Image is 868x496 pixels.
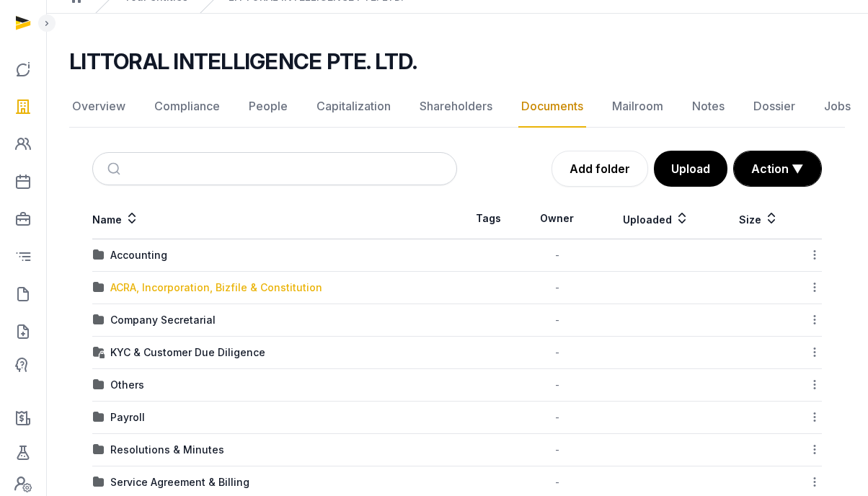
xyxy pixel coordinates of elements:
th: Uploaded [595,198,717,239]
img: folder.svg [93,249,105,261]
td: - [520,304,595,337]
button: Action ▼ [734,151,821,186]
th: Size [717,198,801,239]
nav: Tabs [69,86,845,128]
img: folder-locked-icon.svg [93,347,105,358]
a: Overview [69,86,128,128]
div: Accounting [110,248,167,262]
div: Service Agreement & Billing [110,475,249,490]
h2: LITTORAL INTELLIGENCE PTE. LTD. [69,48,417,74]
th: Owner [520,198,595,239]
img: folder.svg [93,282,105,293]
div: KYC & Customer Due Diligence [110,345,265,360]
div: ACRA, Incorporation, Bizfile & Constitution [110,280,322,295]
img: folder.svg [93,477,105,488]
th: Name [92,198,457,239]
td: - [520,272,595,304]
button: Submit [99,153,133,185]
a: Mailroom [609,86,666,128]
img: folder.svg [93,314,105,326]
div: Company Secretarial [110,313,216,327]
div: Resolutions & Minutes [110,443,224,457]
img: folder.svg [93,412,105,423]
th: Tags [457,198,520,239]
img: folder.svg [93,444,105,456]
td: - [520,369,595,402]
a: People [246,86,291,128]
a: Add folder [552,151,648,187]
td: - [520,239,595,272]
a: Compliance [151,86,223,128]
img: folder.svg [93,379,105,391]
td: - [520,434,595,466]
a: Dossier [750,86,798,128]
a: Capitalization [314,86,394,128]
a: Notes [689,86,727,128]
a: Shareholders [417,86,495,128]
a: Documents [518,86,586,128]
button: Upload [654,151,727,187]
td: - [520,402,595,434]
div: Payroll [110,410,145,425]
div: Others [110,378,144,392]
td: - [520,337,595,369]
a: Jobs [821,86,854,128]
